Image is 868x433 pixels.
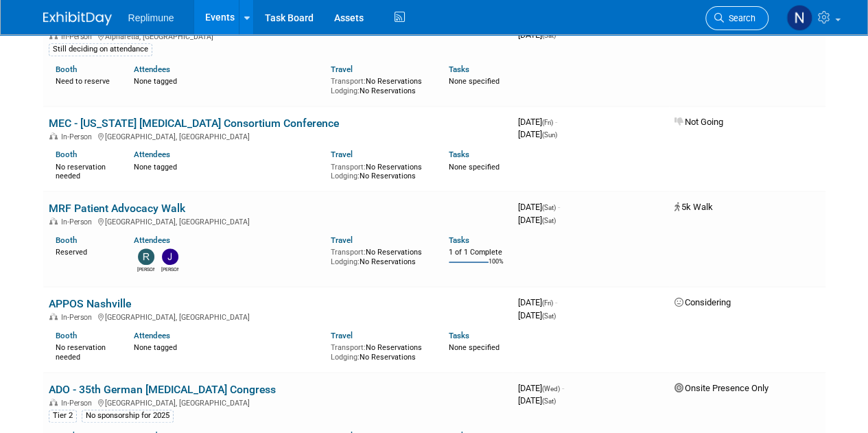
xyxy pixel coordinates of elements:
[518,297,557,307] span: [DATE]
[49,43,152,56] div: Still deciding on attendance
[542,312,556,320] span: (Sat)
[49,313,58,320] img: In-Person Event
[518,310,556,320] span: [DATE]
[331,163,366,172] span: Transport:
[134,331,170,340] a: Attendees
[518,30,556,40] span: [DATE]
[49,311,507,322] div: [GEOGRAPHIC_DATA], [GEOGRAPHIC_DATA]
[331,160,428,181] div: No Reservations No Reservations
[331,340,428,362] div: No Reservations No Reservations
[705,6,769,30] a: Search
[542,204,556,211] span: (Sat)
[542,385,560,393] span: (Wed)
[542,131,557,139] span: (Sun)
[49,215,507,226] div: [GEOGRAPHIC_DATA], [GEOGRAPHIC_DATA]
[331,65,353,74] a: Travel
[134,160,320,172] div: None tagged
[49,30,507,41] div: Alpharetta, [GEOGRAPHIC_DATA]
[331,74,428,95] div: No Reservations No Reservations
[134,150,170,159] a: Attendees
[518,383,564,393] span: [DATE]
[49,130,507,141] div: [GEOGRAPHIC_DATA], [GEOGRAPHIC_DATA]
[449,331,469,340] a: Tasks
[331,150,353,159] a: Travel
[138,248,154,265] img: Rosalind Malhotra
[331,343,366,352] span: Transport:
[331,353,360,362] span: Lodging:
[49,117,339,130] a: MEC - [US_STATE] [MEDICAL_DATA] Consortium Conference
[49,397,507,408] div: [GEOGRAPHIC_DATA], [GEOGRAPHIC_DATA]
[724,13,755,23] span: Search
[49,32,58,39] img: In-Person Event
[161,265,178,273] div: Jacqueline Smith
[786,5,812,31] img: Nicole Schaeffner
[49,410,77,422] div: Tier 2
[49,132,58,139] img: In-Person Event
[61,132,96,141] span: In-Person
[518,129,557,139] span: [DATE]
[56,331,77,340] a: Booth
[542,299,553,307] span: (Fri)
[137,265,154,273] div: Rosalind Malhotra
[542,119,553,126] span: (Fri)
[43,12,112,25] img: ExhibitDay
[134,235,170,245] a: Attendees
[449,150,469,159] a: Tasks
[449,65,469,74] a: Tasks
[518,117,557,127] span: [DATE]
[555,117,557,127] span: -
[49,383,276,396] a: ADO - 35th German [MEDICAL_DATA] Congress
[56,74,114,86] div: Need to reserve
[56,160,114,181] div: No reservation needed
[49,202,185,215] a: MRF Patient Advocacy Walk
[449,235,469,245] a: Tasks
[134,340,320,353] div: None tagged
[518,215,556,225] span: [DATE]
[449,77,500,86] span: None specified
[449,163,500,172] span: None specified
[518,395,556,406] span: [DATE]
[56,150,77,159] a: Booth
[675,297,731,307] span: Considering
[331,245,428,266] div: No Reservations No Reservations
[61,399,96,408] span: In-Person
[331,172,360,180] span: Lodging:
[542,217,556,224] span: (Sat)
[49,297,131,310] a: APPOS Nashville
[489,258,504,277] td: 100%
[449,248,507,257] div: 1 of 1 Complete
[82,410,174,422] div: No sponsorship for 2025
[675,383,769,393] span: Onsite Presence Only
[56,340,114,362] div: No reservation needed
[61,32,96,41] span: In-Person
[61,313,96,322] span: In-Person
[518,202,560,212] span: [DATE]
[331,331,353,340] a: Travel
[134,65,170,74] a: Attendees
[449,343,500,352] span: None specified
[675,117,723,127] span: Not Going
[542,397,556,405] span: (Sat)
[134,74,320,86] div: None tagged
[331,77,366,86] span: Transport:
[542,32,556,39] span: (Sat)
[61,218,96,226] span: In-Person
[562,383,564,393] span: -
[49,218,58,224] img: In-Person Event
[331,257,360,266] span: Lodging:
[558,202,560,212] span: -
[56,245,114,257] div: Reserved
[128,12,174,23] span: Replimune
[162,248,178,265] img: Jacqueline Smith
[331,235,353,245] a: Travel
[56,65,77,74] a: Booth
[331,86,360,95] span: Lodging:
[331,248,366,257] span: Transport:
[675,202,713,212] span: 5k Walk
[56,235,77,245] a: Booth
[555,297,557,307] span: -
[49,399,58,406] img: In-Person Event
